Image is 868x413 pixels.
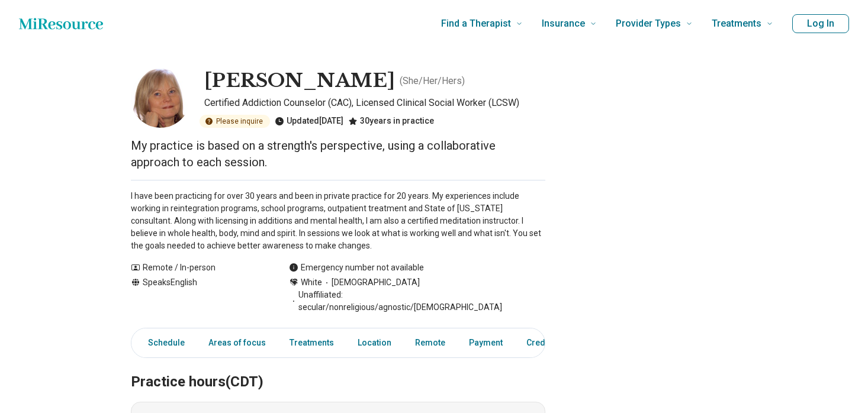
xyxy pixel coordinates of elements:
[616,15,681,32] span: Provider Types
[322,276,420,289] span: [DEMOGRAPHIC_DATA]
[131,69,190,128] img: Christy Edwards, Certified Addiction Counselor (CAC)
[519,331,578,355] a: Credentials
[712,15,761,32] span: Treatments
[289,289,545,314] span: Unaffiliated: secular/nonreligious/agnostic/[DEMOGRAPHIC_DATA]
[289,262,424,274] div: Emergency number not available
[131,344,545,392] h2: Practice hours (CDT)
[351,331,398,355] a: Location
[441,15,511,32] span: Find a Therapist
[200,115,270,128] div: Please inquire
[462,331,510,355] a: Payment
[131,137,545,170] p: My practice is based on a strength's perspective, using a collaborative approach to each session.
[19,12,103,36] a: Home page
[131,276,265,314] div: Speaks English
[348,115,434,128] div: 30 years in practice
[201,331,273,355] a: Areas of focus
[282,331,341,355] a: Treatments
[275,115,343,128] div: Updated [DATE]
[204,69,395,93] h1: [PERSON_NAME]
[301,276,322,289] span: White
[131,190,545,252] p: I have been practicing for over 30 years and been in private practice for 20 years. My experience...
[792,14,849,33] button: Log In
[131,262,265,274] div: Remote / In-person
[204,96,545,110] p: Certified Addiction Counselor (CAC), Licensed Clinical Social Worker (LCSW)
[134,331,192,355] a: Schedule
[542,15,585,32] span: Insurance
[408,331,452,355] a: Remote
[400,74,465,88] p: ( She/Her/Hers )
